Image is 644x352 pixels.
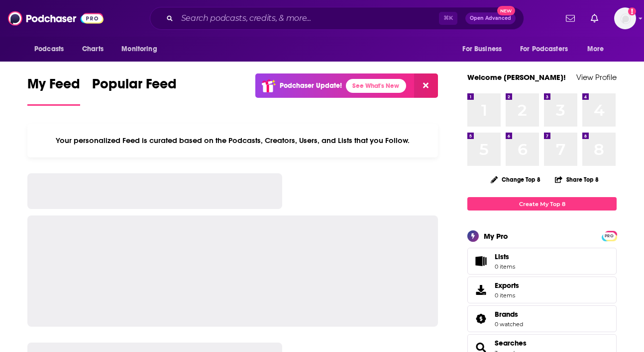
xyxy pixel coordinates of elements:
[485,173,546,186] button: Change Top 8
[467,305,617,332] span: Brands
[576,72,617,82] a: View Profile
[114,40,170,59] button: open menu
[562,10,579,27] a: Show notifications dropdown
[27,124,438,157] div: Your personalized Feed is curated based on the Podcasts, Creators, Users, and Lists that you Follow.
[346,79,406,93] a: See What's New
[121,42,157,56] span: Monitoring
[495,321,523,328] a: 0 watched
[462,42,502,56] span: For Business
[471,283,491,297] span: Exports
[455,40,514,59] button: open menu
[27,75,80,106] a: My Feed
[467,72,566,82] a: Welcome [PERSON_NAME]!
[280,81,342,90] p: Podchaser Update!
[92,75,177,106] a: Popular Feed
[580,40,617,59] button: open menu
[495,310,518,319] span: Brands
[34,42,64,56] span: Podcasts
[614,7,636,29] span: Logged in as danikarchmer
[467,197,617,211] a: Create My Top 8
[514,40,582,59] button: open menu
[497,6,515,15] span: New
[439,12,457,25] span: ⌘ K
[587,10,602,27] a: Show notifications dropdown
[628,7,636,15] svg: Add a profile image
[495,292,519,299] span: 0 items
[554,170,599,189] button: Share Top 8
[92,75,177,98] span: Popular Feed
[471,254,491,268] span: Lists
[587,42,604,56] span: More
[82,42,104,56] span: Charts
[467,248,617,275] a: Lists
[520,42,568,56] span: For Podcasters
[27,75,80,98] span: My Feed
[27,40,77,59] button: open menu
[177,10,439,26] input: Search podcasts, credits, & more...
[603,232,615,240] span: PRO
[467,277,617,303] a: Exports
[471,312,491,326] a: Brands
[614,7,636,29] img: User Profile
[495,252,509,261] span: Lists
[495,339,527,348] a: Searches
[465,12,516,24] button: Open AdvancedNew
[495,281,519,290] span: Exports
[8,9,104,28] img: Podchaser - Follow, Share and Rate Podcasts
[614,7,636,29] button: Show profile menu
[495,310,523,319] a: Brands
[484,231,508,241] div: My Pro
[495,263,515,270] span: 0 items
[470,16,511,21] span: Open Advanced
[603,232,615,239] a: PRO
[150,7,524,30] div: Search podcasts, credits, & more...
[495,252,515,261] span: Lists
[76,40,109,59] a: Charts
